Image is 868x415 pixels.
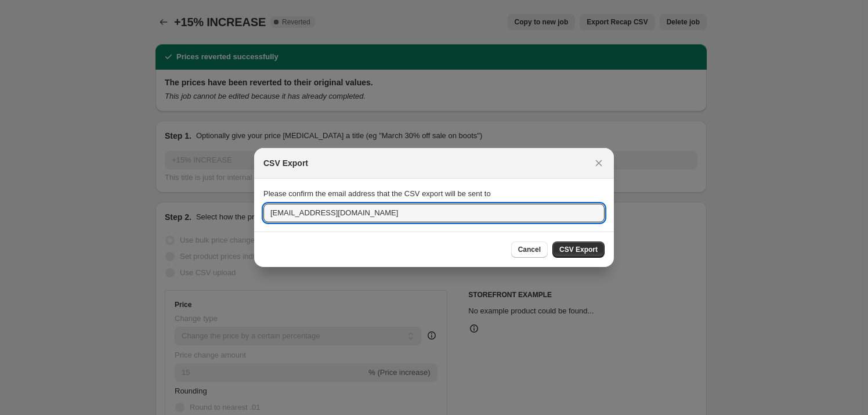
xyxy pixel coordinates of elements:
[511,241,548,258] button: Cancel
[559,245,598,254] span: CSV Export
[263,189,491,198] span: Please confirm the email address that the CSV export will be sent to
[518,245,541,254] span: Cancel
[552,241,605,258] button: CSV Export
[263,157,308,169] h2: CSV Export
[591,155,607,171] button: Close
